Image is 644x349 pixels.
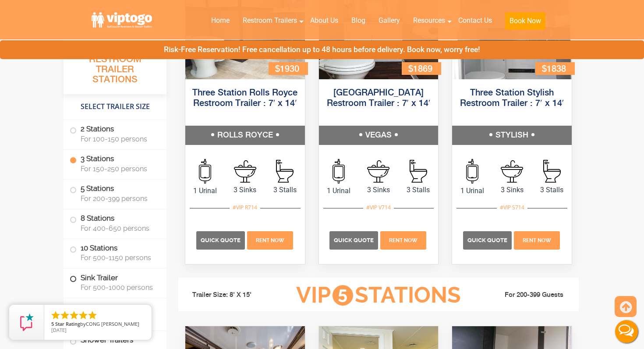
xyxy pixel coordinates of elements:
span: For 400-650 persons [81,224,156,233]
span: Quick Quote [201,237,241,243]
img: an icon of Stall [410,160,427,183]
a: Gallery [372,11,407,30]
img: an icon of urinal [466,159,478,183]
button: Book Now [505,12,545,30]
span: Quick Quote [334,237,374,243]
span: 3 Stalls [265,185,305,195]
span: Rent Now [523,237,551,243]
li:  [60,310,70,321]
label: Sink Trailer [70,268,160,296]
span: Star Rating [55,321,80,327]
img: an icon of sink [234,160,256,183]
li:  [78,310,88,321]
img: Review Rating [18,314,35,331]
a: Three Station Stylish Restroom Trailer : 7′ x 14′ [460,88,564,108]
img: an icon of sink [367,160,389,183]
span: 3 Sinks [359,185,399,195]
button: Live Chat [609,314,644,349]
h5: ROLLS ROYCE [185,126,305,145]
div: $1930 [269,62,308,75]
li:  [50,310,61,321]
a: Contact Us [452,11,499,30]
span: 3 Stalls [398,185,438,195]
li:  [87,310,98,321]
span: For 150-250 persons [81,165,156,173]
div: $1838 [535,62,575,75]
h3: VIP Stations [283,283,474,307]
a: Rent Now [513,236,561,244]
a: Quick Quote [196,236,246,244]
h5: STYLISH [452,126,572,145]
span: 1 Urinal [319,186,359,196]
label: 5 Stations [70,180,160,207]
h3: All Portable Restroom Trailer Stations [64,42,166,94]
span: 1 Urinal [185,186,225,196]
span: 3 Sinks [225,185,265,195]
span: Quick Quote [467,237,507,243]
h5: VEGAS [319,126,439,145]
a: Rent Now [246,236,294,244]
a: Resources [407,11,452,30]
span: CONG [PERSON_NAME] [86,321,139,327]
div: #VIP V714 [363,202,394,213]
li: Trailer Size: 8' X 15' [184,282,283,308]
img: an icon of urinal [333,159,345,183]
label: 2 Stations [70,120,160,147]
span: [DATE] [51,327,67,333]
div: #VIP S714 [497,202,527,213]
a: Rent Now [379,236,428,244]
a: Quick Quote [463,236,513,244]
div: $1869 [402,62,441,75]
h4: Select Trailer Size [64,99,166,115]
span: Rent Now [389,237,418,243]
label: 10 Stations [70,239,160,266]
span: Rent Now [256,237,284,243]
a: Three Station Rolls Royce Restroom Trailer : 7′ x 14′ [192,88,297,108]
span: For 500-1000 persons [81,283,156,292]
li:  [69,310,79,321]
span: For 100-150 persons [81,135,156,143]
span: 1 Urinal [452,186,492,196]
span: 3 Stalls [532,185,572,195]
li: For 200-399 Guests [474,290,573,300]
a: Restroom Trailers [236,11,304,30]
img: an icon of urinal [199,159,211,183]
label: ADA Restroom Trailers [70,298,160,328]
span: 3 Sinks [492,185,532,195]
img: an icon of Stall [543,160,561,183]
span: For 200-399 persons [81,194,156,203]
span: 5 [333,285,353,306]
label: 8 Stations [70,209,160,236]
label: 3 Stations [70,150,160,177]
a: [GEOGRAPHIC_DATA] Restroom Trailer : 7′ x 14′ [327,88,431,108]
a: About Us [304,11,345,30]
a: Blog [345,11,372,30]
span: 5 [51,321,54,327]
img: an icon of sink [501,160,523,183]
a: Book Now [499,11,552,35]
span: For 500-1150 persons [81,254,156,262]
span: by [51,321,145,328]
img: an icon of Stall [276,160,294,183]
a: Home [205,11,236,30]
a: Quick Quote [329,236,379,244]
div: #VIP R714 [230,202,260,213]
